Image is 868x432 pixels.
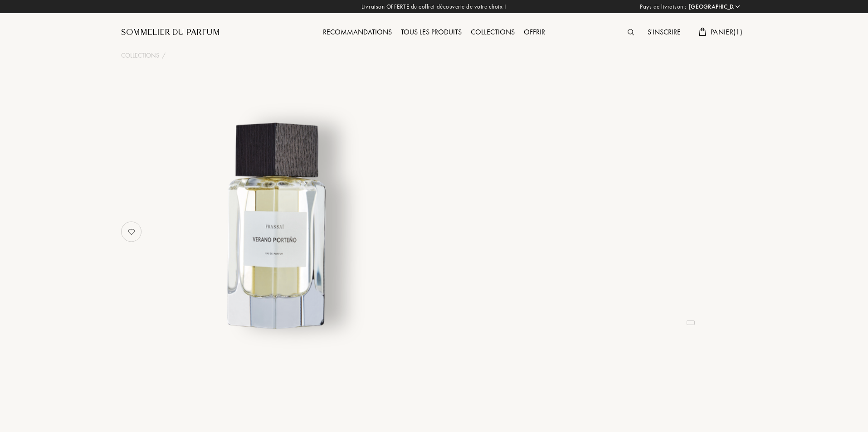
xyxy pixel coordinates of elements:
[466,27,519,37] a: Collections
[121,51,159,60] a: Collections
[396,27,466,37] a: Tous les produits
[711,27,742,37] span: Panier ( 1 )
[122,223,141,241] img: no_like_p.png
[699,28,706,36] img: cart.svg
[519,27,550,39] div: Offrir
[166,115,390,340] img: undefined undefined
[640,2,687,11] span: Pays de livraison :
[643,27,685,39] div: S'inscrire
[318,27,396,39] div: Recommandations
[519,27,550,37] a: Offrir
[318,27,396,37] a: Recommandations
[466,27,519,39] div: Collections
[162,51,166,60] div: /
[121,27,220,38] a: Sommelier du Parfum
[643,27,685,37] a: S'inscrire
[396,27,466,39] div: Tous les produits
[628,29,634,35] img: search_icn.svg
